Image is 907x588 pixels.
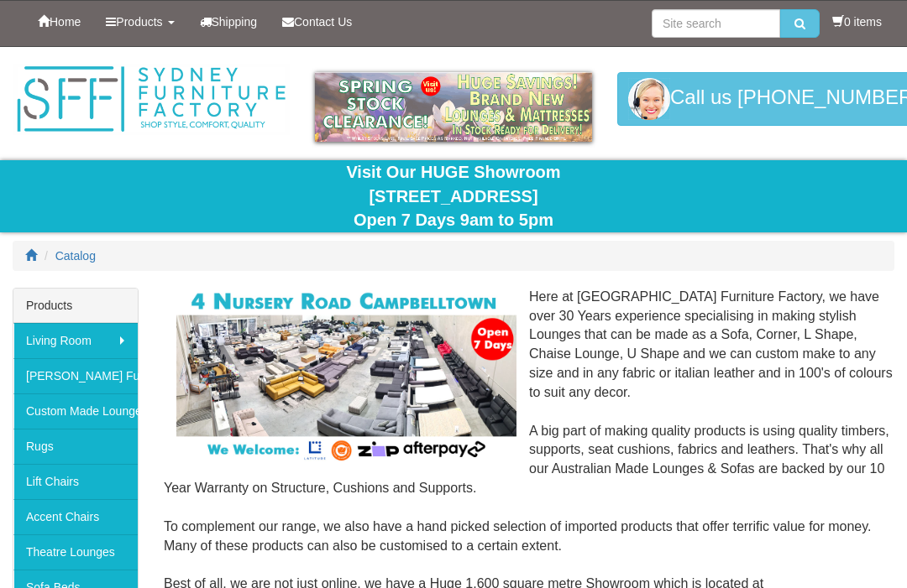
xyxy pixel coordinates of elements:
[294,15,352,29] span: Contact Us
[13,534,138,570] a: Theatre Lounges
[212,15,258,29] span: Shipping
[13,358,138,393] a: [PERSON_NAME] Furniture
[25,1,93,43] a: Home
[50,15,81,29] span: Home
[13,393,138,429] a: Custom Made Lounges
[13,323,138,358] a: Living Room
[176,288,516,465] img: Corner Modular Lounges
[652,9,780,38] input: Site search
[270,1,364,43] a: Contact Us
[55,249,96,263] a: Catalog
[13,160,894,232] div: Visit Our HUGE Showroom [STREET_ADDRESS] Open 7 Days 9am to 5pm
[832,13,882,30] li: 0 items
[187,1,270,43] a: Shipping
[116,15,162,29] span: Products
[315,72,592,142] img: spring-sale.gif
[93,1,186,43] a: Products
[13,499,138,534] a: Accent Chairs
[13,289,138,323] div: Products
[13,464,138,499] a: Lift Chairs
[13,64,290,135] img: Sydney Furniture Factory
[13,429,138,464] a: Rugs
